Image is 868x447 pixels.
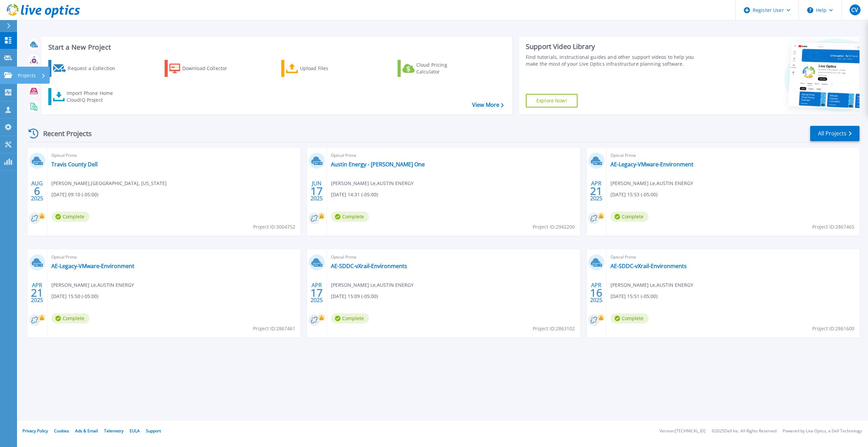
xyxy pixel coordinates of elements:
[51,313,89,324] span: Complete
[26,125,101,142] div: Recent Projects
[331,180,414,187] span: [PERSON_NAME] Le , AUSTIN ENERGY
[611,180,693,187] span: [PERSON_NAME] Le , AUSTIN ENERGY
[416,62,471,75] div: Cloud Pricing Calculator
[51,212,89,222] span: Complete
[611,253,855,261] span: Optical Prime
[812,325,854,332] span: Project ID: 2861600
[311,188,323,194] span: 17
[51,281,134,289] span: [PERSON_NAME] Le , AUSTIN ENERGY
[611,293,657,300] span: [DATE] 15:51 (-05:00)
[590,179,603,203] div: APR 2025
[812,223,854,231] span: Project ID: 2867465
[611,191,657,198] span: [DATE] 15:53 (-05:00)
[331,161,425,168] a: Austin Energy - [PERSON_NAME] One
[165,60,240,77] a: Download Collector
[660,429,705,433] li: Version: [TECHNICAL_ID]
[331,281,414,289] span: [PERSON_NAME] Le , AUSTIN ENERGY
[331,253,576,261] span: Optical Prime
[51,161,98,168] a: Travis County Dell
[253,325,295,332] span: Project ID: 2867461
[526,42,702,51] div: Support Video Library
[526,94,578,107] a: Explore Now!
[31,290,43,296] span: 21
[34,188,40,194] span: 6
[130,428,140,434] a: EULA
[31,280,44,305] div: APR 2025
[253,223,295,231] span: Project ID: 3004752
[51,293,98,300] span: [DATE] 15:50 (-05:00)
[48,60,124,77] a: Request a Collection
[310,280,323,305] div: APR 2025
[783,429,862,433] li: Powered by Live Optics, a Dell Technology
[851,7,858,13] span: CV
[611,161,694,168] a: AE-Legacy-VMware-Environment
[67,90,120,103] div: Import Phone Home CloudIQ Project
[331,191,378,198] span: [DATE] 14:31 (-05:00)
[611,212,649,222] span: Complete
[75,428,98,434] a: Ads & Email
[810,126,859,141] a: All Projects
[51,263,134,269] a: AE-Legacy-VMware-Environment
[54,428,69,434] a: Cookies
[590,188,602,194] span: 21
[526,54,702,67] div: Find tutorials, instructional guides and other support videos to help you make the most of your L...
[104,428,123,434] a: Telemetry
[146,428,161,434] a: Support
[712,429,777,433] li: © 2025 Dell Inc. All Rights Reserved
[182,62,237,75] div: Download Collector
[398,60,473,77] a: Cloud Pricing Calculator
[472,102,504,108] a: View More
[611,313,649,324] span: Complete
[22,428,48,434] a: Privacy Policy
[590,280,603,305] div: APR 2025
[533,325,575,332] span: Project ID: 2863102
[48,44,503,51] h3: Start a New Project
[281,60,357,77] a: Upload Files
[611,281,693,289] span: [PERSON_NAME] Le , AUSTIN ENERGY
[611,152,855,159] span: Optical Prime
[31,179,44,203] div: AUG 2025
[533,223,575,231] span: Project ID: 2942200
[68,62,122,75] div: Request a Collection
[51,152,296,159] span: Optical Prime
[331,313,369,324] span: Complete
[51,191,98,198] span: [DATE] 09:10 (-05:00)
[51,180,167,187] span: [PERSON_NAME] , [GEOGRAPHIC_DATA], [US_STATE]
[331,263,407,269] a: AE-SDDC-vXrail-Environments
[611,263,687,269] a: AE-SDDC-vXrail-Environments
[310,179,323,203] div: JUN 2025
[51,253,296,261] span: Optical Prime
[18,67,36,84] p: Projects
[300,62,354,75] div: Upload Files
[311,290,323,296] span: 17
[590,290,602,296] span: 16
[331,293,378,300] span: [DATE] 15:09 (-05:00)
[331,152,576,159] span: Optical Prime
[331,212,369,222] span: Complete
